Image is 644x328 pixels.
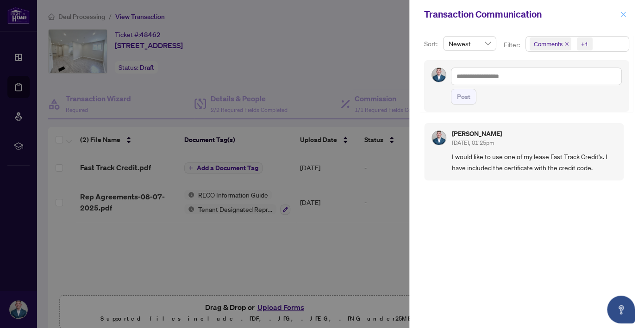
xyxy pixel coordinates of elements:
[620,11,626,18] span: close
[564,42,569,46] span: close
[607,296,635,323] button: Open asap
[424,39,439,49] p: Sort:
[432,131,446,145] img: Profile Icon
[424,7,617,21] div: Transaction Communication
[530,37,571,50] span: Comments
[452,139,494,146] span: [DATE], 01:25pm
[504,40,521,50] p: Filter:
[452,130,502,137] h5: [PERSON_NAME]
[449,37,491,50] span: Newest
[534,39,563,49] span: Comments
[452,151,616,173] span: I would like to use one of my lease Fast Track Credit's. I have included the certificate with the...
[581,39,588,49] div: +1
[451,89,476,105] button: Post
[432,68,446,82] img: Profile Icon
